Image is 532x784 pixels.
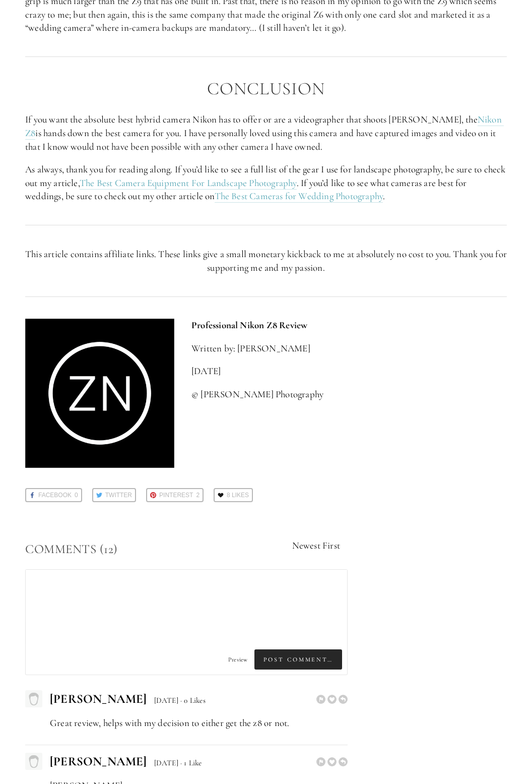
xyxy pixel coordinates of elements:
[154,696,178,705] span: [DATE]
[50,716,348,730] p: Great review, helps with my decision to either get the z8 or not.
[228,656,247,663] span: Preview
[316,757,325,766] span: Report
[214,488,253,502] a: 8 Likes
[339,757,348,766] span: Reply
[196,489,199,501] span: 2
[146,488,204,502] a: Pinterest2
[227,489,249,501] span: 8 Likes
[191,365,507,378] p: [DATE]
[25,113,507,153] p: If you want the absolute best hybrid camera Nikon has to offer or are a videographer that shoots ...
[316,695,325,704] span: Report
[25,488,82,502] a: Facebook0
[327,695,337,704] span: Like
[105,489,132,501] span: Twitter
[80,177,297,190] a: The Best Camera Equipment For Landscape Photography
[75,489,78,501] span: 0
[25,113,504,140] a: Nikon Z8
[215,190,383,203] a: The Best Cameras for Wedding Photography
[191,319,307,331] strong: Professional Nikon Z8 Review
[191,388,507,401] p: © [PERSON_NAME] Photography
[25,163,507,203] p: As always, thank you for reading along. If you’d like to see a full list of the gear I use for la...
[38,489,72,501] span: Facebook
[191,342,507,355] p: Written by: [PERSON_NAME]
[25,248,507,274] p: This article contains affiliate links. These links give a small monetary kickback to me at absolu...
[327,757,337,766] span: Like
[50,754,147,769] span: [PERSON_NAME]
[25,79,507,99] h2: Conclusion
[154,758,178,767] span: [DATE]
[92,488,136,502] a: Twitter
[339,695,348,704] span: Reply
[180,696,206,705] span: · 0 Likes
[180,758,202,767] span: · 1 Like
[159,489,193,501] span: Pinterest
[254,649,342,670] span: Post Comment…
[50,691,147,706] span: [PERSON_NAME]
[25,541,118,557] span: Comments (12)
